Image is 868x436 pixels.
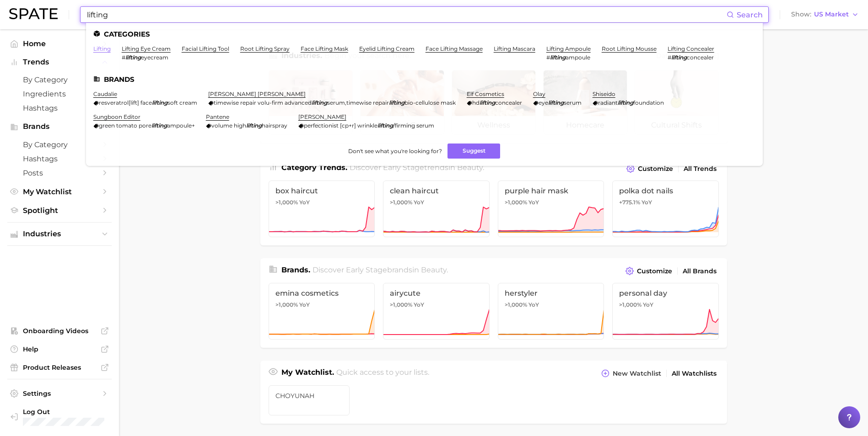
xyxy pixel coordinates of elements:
[377,122,393,129] em: lifting
[637,267,672,275] span: Customize
[93,113,140,120] a: sungboon editor
[528,301,539,308] span: YoY
[7,166,112,180] a: Posts
[533,90,545,97] a: olay
[152,99,167,106] em: lifting
[122,45,171,52] a: lifting eye cream
[23,345,96,353] span: Help
[304,122,377,129] span: perfectionist [cp+r] wrinkle
[208,99,456,106] div: ,
[668,54,671,61] span: #
[619,301,642,308] span: >1,000%
[548,99,564,106] em: lifting
[214,99,312,106] span: timewise repair volu-firm advanced
[495,99,522,106] span: concealer
[623,265,674,277] button: Customize
[23,75,96,84] span: by Category
[269,283,375,340] a: emina cosmetics>1,000% YoY
[275,392,343,399] span: CHOYUNAH
[93,90,117,97] a: caudalie
[151,122,167,129] em: lifting
[426,45,483,52] a: face lifting massage
[7,361,112,374] a: Product Releases
[618,99,633,106] em: lifting
[598,99,618,106] span: radiant
[681,163,719,175] a: All Trends
[447,144,500,159] button: Suggest
[638,165,673,173] span: Customize
[167,99,197,106] span: soft cream
[275,301,298,308] span: >1,000%
[240,45,290,52] a: root lifting spray
[23,39,96,48] span: Home
[602,45,657,52] a: root lifting mousse
[390,301,412,308] span: >1,000%
[619,289,712,298] span: personal day
[619,186,712,195] span: polka dot nails
[643,301,653,308] span: YoY
[23,408,104,416] span: Log Out
[390,289,483,298] span: airycute
[791,12,811,17] span: Show
[313,266,448,274] span: Discover Early Stage brands in .
[299,199,310,206] span: YoY
[539,99,548,106] span: eye
[546,54,550,61] span: #
[23,230,96,238] span: Industries
[7,185,112,199] a: My Watchlist
[546,45,591,52] a: lifting ampoule
[269,385,350,415] a: CHOYUNAH
[208,90,306,97] a: [PERSON_NAME] [PERSON_NAME]
[612,181,719,237] a: polka dot nails+775.1% YoY
[814,12,849,17] span: US Market
[211,122,246,129] span: volume high
[23,187,96,196] span: My Watchlist
[624,162,675,175] button: Customize
[7,138,112,152] a: by Category
[7,203,112,218] a: Spotlight
[498,283,604,340] a: herstyler>1,000% YoY
[359,45,415,52] a: eyelid lifting cream
[480,99,495,106] em: lifting
[7,73,112,87] a: by Category
[421,266,447,274] span: beauty
[93,75,755,83] li: Brands
[23,104,96,112] span: Hashtags
[633,99,664,106] span: foundation
[7,37,112,51] a: Home
[389,99,404,106] em: lifting
[86,7,727,22] input: Search here for a brand, industry, or ingredient
[789,9,861,21] button: ShowUS Market
[23,154,96,163] span: Hashtags
[125,54,141,61] em: lifting
[566,54,590,61] span: ampoule
[383,181,490,237] a: clean haircut>1,000% YoY
[281,367,334,380] h1: My Watchlist.
[23,363,96,372] span: Product Releases
[23,58,96,66] span: Trends
[301,45,348,52] a: face lifting mask
[505,199,527,206] span: >1,000%
[672,370,717,378] span: All Watchlists
[348,148,442,154] span: Don't see what you're looking for?
[298,113,346,120] a: [PERSON_NAME]
[9,8,58,19] img: SPATE
[7,405,112,429] a: Log out. Currently logged in with e-mail jek@cosmax.com.
[687,54,714,61] span: concealer
[498,181,604,237] a: purple hair mask>1,000% YoY
[7,101,112,115] a: Hashtags
[7,87,112,101] a: Ingredients
[680,265,719,277] a: All Brands
[275,199,298,206] span: >1,000%
[269,181,375,237] a: box haircut>1,000% YoY
[671,54,687,61] em: lifting
[599,367,663,380] button: New Watchlist
[141,54,168,61] span: eyecream
[467,90,504,97] a: elf cosmetics
[23,206,96,215] span: Spotlight
[7,152,112,166] a: Hashtags
[505,186,598,195] span: purple hair mask
[7,342,112,356] a: Help
[246,122,262,129] em: lifting
[550,54,566,61] em: lifting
